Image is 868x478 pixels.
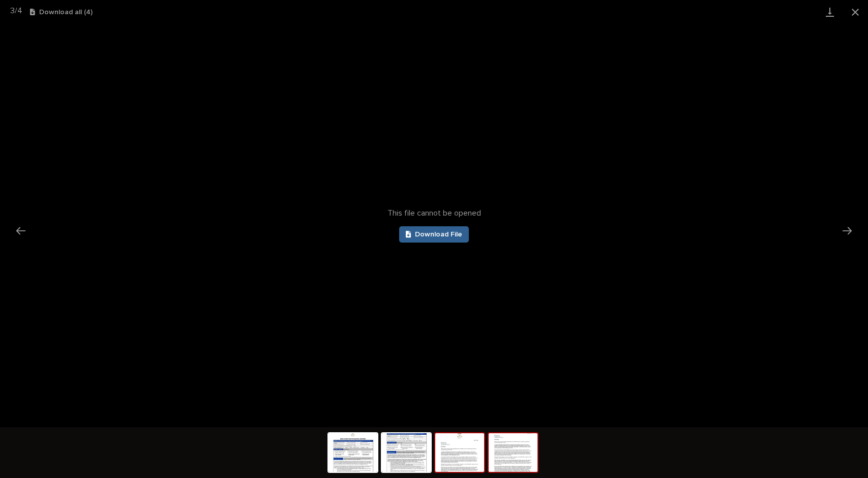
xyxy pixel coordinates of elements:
[10,221,32,241] button: Previous slide
[836,221,858,241] button: Next slide
[387,208,481,218] span: This file cannot be opened
[17,7,22,15] span: 4
[328,433,377,472] img: https%3A%2F%2Fv5.airtableusercontent.com%2Fv3%2Fu%2F44%2F44%2F1755907200000%2FNqFZdm-iqQsXBjwctVE...
[435,433,484,472] img: https%3A%2F%2Fv5.airtableusercontent.com%2Fv3%2Fu%2F44%2F44%2F1755907200000%2Fhvn_HzhAMFrpUmW7CXk...
[10,7,15,15] span: 3
[489,433,537,472] img: https%3A%2F%2Fv5.airtableusercontent.com%2Fv3%2Fu%2F44%2F44%2F1755907200000%2FqXbhAxTz-X1RMHlLGl3...
[415,231,462,238] span: Download File
[382,433,431,472] img: https%3A%2F%2Fv5.airtableusercontent.com%2Fv3%2Fu%2F44%2F44%2F1755907200000%2FTD4zGYRsTGYmedEAYGG...
[399,226,469,243] a: Download File
[30,9,93,16] button: Download all (4)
